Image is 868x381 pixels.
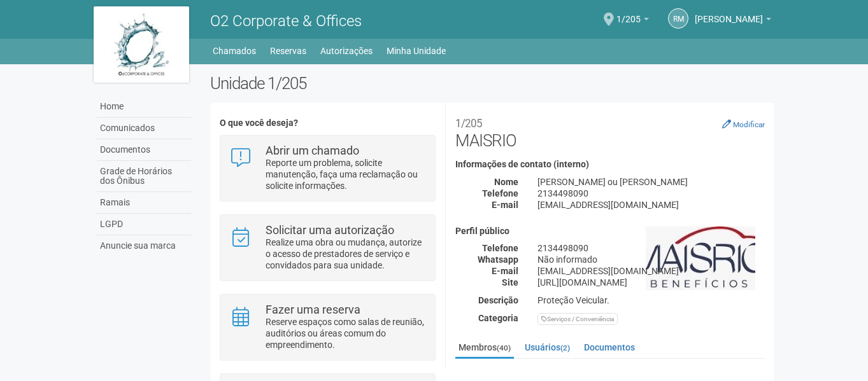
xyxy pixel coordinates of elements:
a: Ramais [97,192,191,214]
a: Minha Unidade [387,42,446,60]
a: LGPD [97,214,191,235]
div: [EMAIL_ADDRESS][DOMAIN_NAME] [528,265,774,277]
strong: Solicitar uma autorização [266,223,394,237]
div: [PERSON_NAME] ou [PERSON_NAME] [528,176,774,188]
a: Usuários(2) [522,338,573,357]
strong: Telefone [482,188,518,198]
div: [EMAIL_ADDRESS][DOMAIN_NAME] [528,199,774,211]
h4: Perfil público [455,226,765,236]
div: Não informado [528,254,774,265]
a: Fazer uma reserva Reserve espaços como salas de reunião, auditórios ou áreas comum do empreendime... [230,304,425,350]
a: Documentos [97,139,191,161]
a: 1/205 [616,16,649,26]
a: Autorizações [320,42,373,60]
a: Comunicados [97,118,191,139]
a: [PERSON_NAME] [695,16,771,26]
div: 2134498090 [528,188,774,199]
div: [URL][DOMAIN_NAME] [528,277,774,288]
strong: Nome [494,177,518,187]
strong: Whatsapp [478,254,518,265]
a: Abrir um chamado Reporte um problema, solicite manutenção, faça uma reclamação ou solicite inform... [230,145,425,191]
small: (40) [497,343,511,352]
small: 1/205 [455,117,482,130]
h4: O que você deseja? [220,118,436,128]
small: Modificar [733,120,765,129]
a: Documentos [581,338,638,357]
strong: Descrição [478,295,518,305]
p: Realize uma obra ou mudança, autorize o acesso de prestadores de serviço e convidados para sua un... [266,237,425,271]
a: Modificar [722,119,765,129]
h4: Informações de contato (interno) [455,160,765,169]
strong: E-mail [492,200,518,210]
h2: MAISRIO [455,112,765,150]
strong: Membros [455,369,765,380]
span: 1/205 [616,2,641,24]
strong: E-mail [492,266,518,276]
a: Membros(40) [455,338,514,359]
strong: Categoria [478,313,518,323]
small: (2) [560,343,570,352]
a: Solicitar uma autorização Realize uma obra ou mudança, autorize o acesso de prestadores de serviç... [230,225,425,271]
div: 2134498090 [528,242,774,254]
a: Grade de Horários dos Ônibus [97,161,191,192]
strong: Fazer uma reserva [266,303,360,316]
h2: Unidade 1/205 [210,74,775,93]
img: logo.jpg [94,6,189,83]
div: Proteção Veicular. [528,294,774,306]
a: RM [668,8,688,29]
strong: Telefone [482,243,518,253]
strong: Abrir um chamado [266,144,359,157]
span: O2 Corporate & Offices [210,12,362,30]
strong: Site [502,277,518,287]
a: Home [97,96,191,118]
a: Anuncie sua marca [97,235,191,256]
div: Serviços / Conveniência [537,313,618,325]
span: Rachel Melo da Rocha [695,2,763,24]
img: business.png [646,226,755,290]
p: Reporte um problema, solicite manutenção, faça uma reclamação ou solicite informações. [266,157,425,191]
a: Chamados [213,42,256,60]
p: Reserve espaços como salas de reunião, auditórios ou áreas comum do empreendimento. [266,316,425,350]
a: Reservas [270,42,306,60]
